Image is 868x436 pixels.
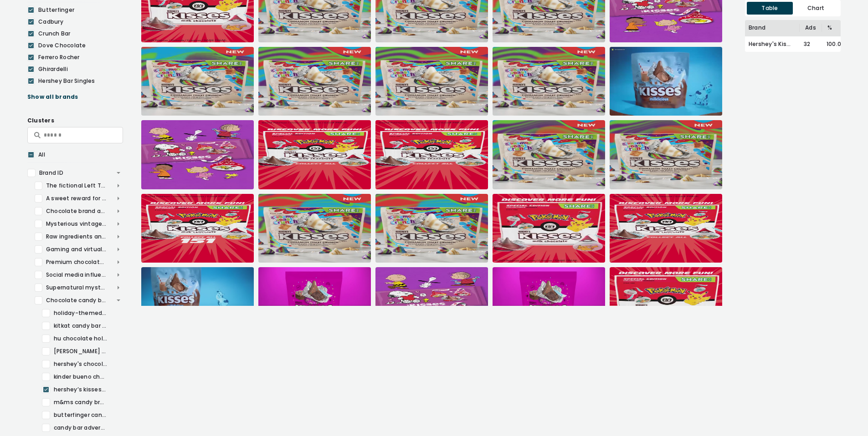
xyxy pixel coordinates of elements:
div: kitkat candy bar packaging and promotional advertisements [54,322,107,330]
div: holiday-themed hersheys kisses marketing and arrangements [54,309,107,317]
img: Hershey_pathmatics_692803718__010.jpeg [610,47,722,116]
div: hershey's chocolate bar product and advertising imagery [54,360,107,368]
img: Hersheys_Kisses_pathmatics_893316497__004.jpeg [375,47,488,116]
img: Hersheys_Kisses_pathmatics_960698824__005.jpeg [258,120,371,189]
div: Raw ingredients and celebratory food scenes in industrial settings [46,233,107,241]
div: Brand ID [27,167,123,179]
img: Hersheys_Kisses_pathmatics_950747610__007.jpeg [141,194,254,263]
div: Chocolate candy bar packaging and promotional advertisements [46,296,107,304]
img: arrow_drop_down_open-b7514784.svg [114,232,123,241]
img: Hersheys_Kisses_pathmatics_893316497__007.jpeg [610,120,722,189]
img: Hersheys_Kisses_pathmatics_914287934__006.jpeg [141,47,254,116]
div: Chocolate brand advertising at construction sites and events [35,205,123,218]
div: Table [747,2,793,15]
img: Hersheys_Kisses_pathmatics_960746850__005.jpeg [375,120,488,189]
div: A sweet reward for hard work and do-it-yourself projects [46,194,107,203]
div: Brand ID [39,169,107,177]
div: Supernatural mystery and warm family moments at home [35,281,123,294]
div: A sweet reward for hard work and do-it-yourself projects [35,192,123,205]
div: All [38,151,118,159]
div: butterfinger candy bar advertisements with playful slogan [42,409,123,421]
div: Social media influencers promoting chocolate in home settings [35,269,123,281]
div: hu chocolate holiday gift advertisement campaign [42,332,123,345]
div: Hershey's Kisses [749,40,798,48]
img: arrow_drop_down_open-b7514784.svg [114,270,123,279]
div: Ferrero Rocher [38,53,118,61]
div: hershey’s kisses special edition collaborations with popular characters [42,383,123,396]
img: Hershey_pathmatics_599279108__006.jpeg [493,267,605,336]
img: arrow_drop_down_open-b7514784.svg [114,283,123,292]
div: Ads [799,24,822,32]
img: arrow_drop_down_open-b7514784.svg [114,245,123,254]
img: Hersheys_Kisses_pathmatics_893423193__004.jpeg [258,47,371,116]
div: Chart [793,2,839,15]
img: arrow_drop_down-cd8b5fdd.svg [114,296,123,305]
div: Social media influencers promoting chocolate in home settings [46,271,107,279]
div: 100.0 [821,40,837,48]
div: Ghirardelli [38,65,118,73]
div: Butterfinger [38,6,118,14]
div: Show all brands [27,92,123,101]
div: Raw ingredients and celebratory food scenes in industrial settings [35,230,123,243]
img: Hersheys_Kisses_pathmatics_950747610__005.jpeg [610,194,722,263]
div: kinder bueno chocolate bar promotional advertisement [54,373,107,381]
div: holiday-themed hersheys kisses marketing and arrangements [42,307,123,319]
div: % [822,24,837,32]
img: Hersheys_Kisses_pathmatics_951548517__004.jpeg [493,194,605,263]
div: Chocolate candy bar packaging and promotional advertisements [35,294,123,307]
div: Mysterious vintage wooden box with a distinctive logo [46,220,107,228]
img: arrow_drop_down_open-b7514784.svg [114,258,123,267]
div: kitkat candy bar packaging and promotional advertisements [42,319,123,332]
div: Gaming and virtual meetings with chocolate brand integration [35,243,123,256]
div: Supernatural mystery and warm family moments at home [46,284,107,292]
div: Hershey Bar Singles [38,77,118,85]
div: butterfinger candy bar advertisements with playful slogan [54,411,107,419]
img: Hershey_pathmatics_599279108__007.jpeg [258,267,371,336]
img: arrow_drop_down-cd8b5fdd.svg [114,168,123,177]
div: hershey’s kisses special edition collaborations with popular characters [54,385,107,394]
div: [PERSON_NAME] candy product advertisements and promotions [54,347,107,355]
div: [PERSON_NAME] candy product advertisements and promotions [42,345,123,358]
div: Brand [749,24,799,32]
div: Premium chocolate brand packaging and unwrapping experience [35,256,123,269]
img: Hersheys_Kisses_pathmatics_893423193__007.jpeg [493,120,605,189]
div: 32 [798,40,821,48]
div: hershey's chocolate bar product and advertising imagery [42,358,123,370]
img: arrow_drop_down_open-b7514784.svg [114,207,123,216]
div: candy bar advertisements with slogans and seasonal themes [42,421,123,434]
div: Chocolate brand advertising at construction sites and events [46,207,107,215]
img: Hersheys_Kisses_pathmatics_914287934__004.jpeg [493,47,605,116]
div: hu chocolate holiday gift advertisement campaign [54,335,107,343]
img: Hersheys_Kisses_pathmatics_893316497__005.jpeg [375,194,488,263]
img: arrow_drop_down_open-b7514784.svg [114,219,123,228]
div: Premium chocolate brand packaging and unwrapping experience [46,258,107,266]
div: Cadbury [38,18,118,26]
img: arrow_drop_down_open-b7514784.svg [114,194,123,203]
div: m&ms candy brand promotional advertisements and product variations [42,396,123,409]
div: The fictional Left Twix and Right Twix factories. [35,179,123,192]
img: arrow_drop_down_open-b7514784.svg [114,181,123,190]
img: Hersheys_Kisses_pathmatics_787253597__010.jpeg [375,267,488,336]
div: candy bar advertisements with slogans and seasonal themes [54,424,107,432]
div: The fictional Left Twix and Right Twix factories. [46,182,107,190]
div: Crunch Bar [38,30,118,38]
img: Hersheys_Kisses_pathmatics_893423193__005.jpeg [258,194,371,263]
div: Mysterious vintage wooden box with a distinctive logo [35,218,123,230]
img: Hersheys_Kisses_pathmatics_951548517__005.jpeg [610,267,722,336]
div: Gaming and virtual meetings with chocolate brand integration [46,245,107,253]
img: Hersheys_Kisses_pathmatics_787253597__009.jpeg [141,120,254,189]
div: kinder bueno chocolate bar promotional advertisement [42,370,123,383]
img: Hersheys_pathmatics_419774507__012.jpeg [141,267,254,336]
div: m&ms candy brand promotional advertisements and product variations [54,398,107,406]
div: Clusters [27,116,123,125]
div: Dove Chocolate [38,41,118,50]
